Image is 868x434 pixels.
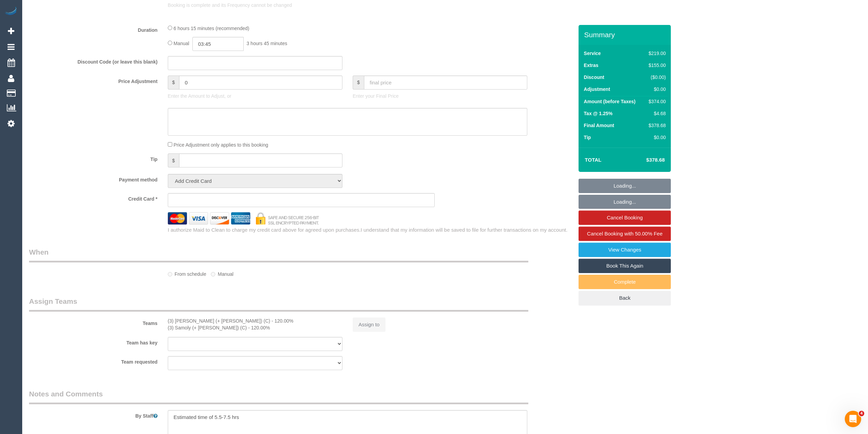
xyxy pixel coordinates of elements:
label: Credit Card * [24,193,163,202]
a: Cancel Booking with 50.00% Fee [579,227,671,241]
span: $ [168,153,179,167]
label: Team requested [24,356,163,365]
span: Cancel Booking with 50.00% Fee [587,231,663,236]
div: $0.00 [646,86,666,93]
label: Discount Code (or leave this blank) [24,56,163,65]
label: Service [584,50,601,57]
span: 3 hours 45 minutes [246,41,287,46]
label: Manual [211,268,233,277]
label: Tax @ 1.25% [584,110,612,117]
label: Final Amount [584,122,614,129]
div: $374.00 [646,98,666,105]
p: Enter the Amount to Adjust, or [168,93,342,99]
strong: Total [585,157,601,163]
div: $155.00 [646,62,666,69]
input: Manual [211,272,215,276]
div: (3) [PERSON_NAME] (+ [PERSON_NAME]) (C) - 120.00% [168,317,342,324]
input: final price [364,76,527,90]
div: $219.00 [646,50,666,57]
label: Duration [24,24,163,33]
label: Team has key [24,337,163,346]
legend: When [29,247,528,262]
p: Enter your Final Price [353,93,527,99]
input: From schedule [168,272,172,276]
h4: $378.68 [626,157,665,163]
span: Manual [174,41,189,46]
h3: Summary [584,31,667,39]
label: Discount [584,74,604,81]
a: Back [579,291,671,305]
a: Book This Again [579,259,671,273]
label: By Staff [24,410,163,419]
label: Amount (before Taxes) [584,98,635,105]
a: Cancel Booking [579,211,671,225]
span: $ [353,76,364,90]
iframe: Secure card payment input frame [174,197,429,203]
label: Extras [584,62,598,69]
a: View Changes [579,243,671,257]
span: 4 [859,411,864,416]
label: Price Adjustment [24,76,163,85]
label: Tip [584,134,591,141]
div: $4.68 [646,110,666,117]
span: I understand that my information will be saved to file for further transactions on my account. [361,227,567,233]
label: Payment method [24,174,163,183]
span: Price Adjustment only applies to this booking [174,142,268,148]
img: credit cards [163,212,324,224]
label: From schedule [168,268,206,277]
div: ($0.00) [646,74,666,81]
label: Tip [24,153,163,163]
iframe: Intercom live chat [845,411,861,427]
label: Teams [24,317,163,327]
legend: Notes and Comments [29,389,528,404]
img: Automaid Logo [4,7,18,16]
span: $ [168,76,179,90]
span: 6 hours 15 minutes (recommended) [174,26,249,31]
label: Adjustment [584,86,610,93]
div: $378.68 [646,122,666,129]
div: $0.00 [646,134,666,141]
div: I authorize Maid to Clean to charge my credit card above for agreed upon purchases. [163,226,579,233]
legend: Assign Teams [29,296,528,312]
div: (3) Samoly (+ [PERSON_NAME]) (C) - 120.00% [168,324,342,331]
p: Booking is complete and its Frequency cannot be changed [168,2,527,9]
